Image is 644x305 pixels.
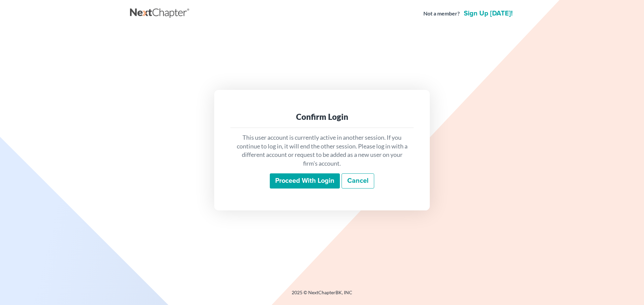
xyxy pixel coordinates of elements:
[236,133,408,168] p: This user account is currently active in another session. If you continue to log in, it will end ...
[342,173,374,189] a: Cancel
[462,10,514,17] a: Sign up [DATE]!
[130,289,514,301] div: 2025 © NextChapterBK, INC
[270,173,340,189] input: Proceed with login
[423,10,460,18] strong: Not a member?
[236,111,408,122] div: Confirm Login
